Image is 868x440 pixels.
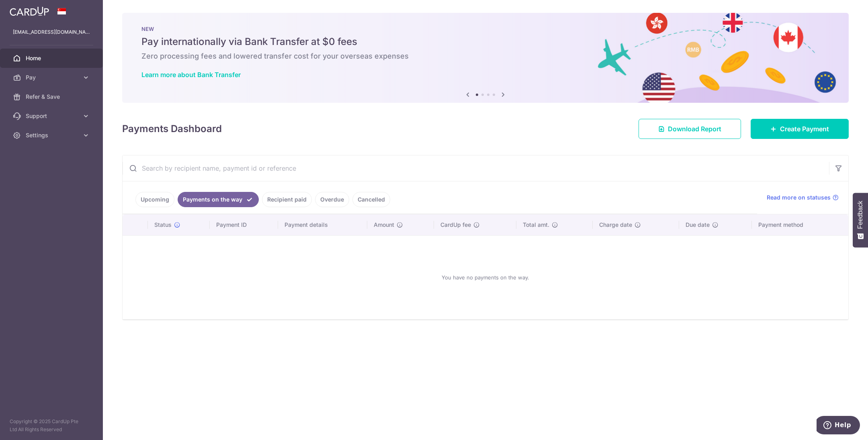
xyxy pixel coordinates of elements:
[123,155,829,181] input: Search by recipient name, payment id or reference
[315,192,349,207] a: Overdue
[780,124,829,134] span: Create Payment
[135,192,174,207] a: Upcoming
[853,193,868,247] button: Feedback - Show survey
[122,122,222,136] h4: Payments Dashboard
[26,131,79,139] span: Settings
[523,221,549,229] span: Total amt.
[817,416,860,436] iframe: Opens a widget where you can find more information
[352,192,390,207] a: Cancelled
[26,93,79,101] span: Refer & Save
[26,54,79,62] span: Home
[210,214,278,235] th: Payment ID
[154,221,172,229] span: Status
[26,73,79,81] span: Pay
[132,242,839,313] div: You have no payments on the way.
[639,119,741,139] a: Download Report
[122,13,849,103] img: Bank transfer banner
[440,221,471,229] span: CardUp fee
[767,194,839,202] a: Read more on statuses
[26,112,79,120] span: Support
[751,119,849,139] a: Create Payment
[10,6,49,16] img: CardUp
[374,221,394,229] span: Amount
[141,26,829,32] p: NEW
[141,51,829,61] h6: Zero processing fees and lowered transfer cost for your overseas expenses
[686,221,710,229] span: Due date
[141,71,241,79] a: Learn more about Bank Transfer
[262,192,312,207] a: Recipient paid
[278,214,367,235] th: Payment details
[178,192,259,207] a: Payments on the way
[668,124,721,134] span: Download Report
[13,28,90,36] p: [EMAIL_ADDRESS][DOMAIN_NAME]
[857,201,864,229] span: Feedback
[599,221,632,229] span: Charge date
[752,214,848,235] th: Payment method
[141,35,829,48] h5: Pay internationally via Bank Transfer at $0 fees
[767,194,831,202] span: Read more on statuses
